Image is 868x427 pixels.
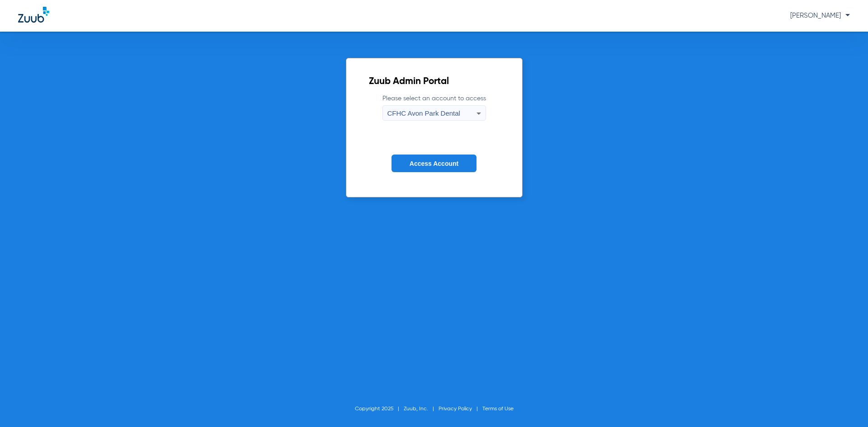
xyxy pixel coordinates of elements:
span: CFHC Avon Park Dental [387,109,460,117]
button: Access Account [392,155,476,172]
li: Copyright 2025 [355,404,404,413]
li: Zuub, Inc. [404,404,439,413]
a: Privacy Policy [439,406,472,412]
h2: Zuub Admin Portal [369,77,500,86]
a: Terms of Use [482,406,514,412]
span: [PERSON_NAME] [790,12,850,19]
label: Please select an account to access [382,94,486,121]
img: Zuub Logo [18,7,49,23]
span: Access Account [410,160,458,167]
